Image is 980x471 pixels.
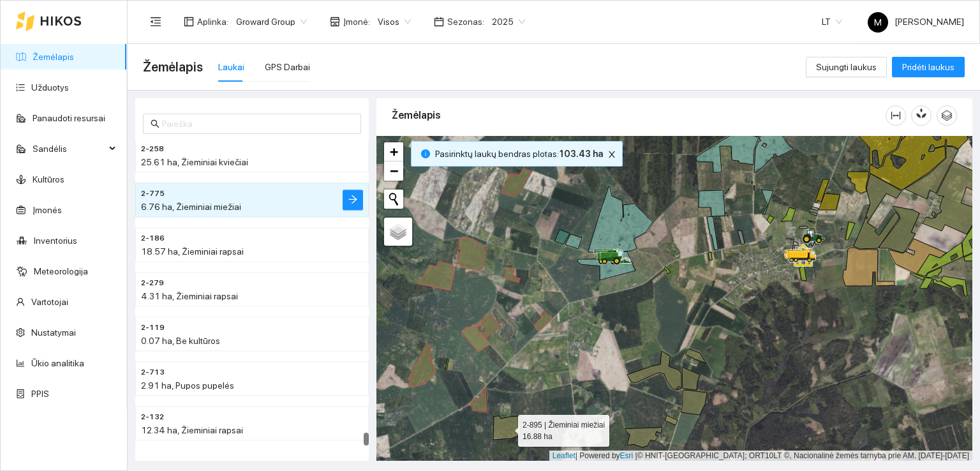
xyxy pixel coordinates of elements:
div: Žemėlapis [392,97,886,133]
button: column-width [886,105,906,126]
span: 2-775 [141,188,165,200]
span: shop [330,17,340,27]
span: Aplinka : [197,15,228,29]
a: Inventorius [34,235,77,246]
a: Zoom out [384,161,403,181]
a: Esri [620,451,634,460]
span: calendar [434,17,444,27]
span: 6.76 ha, Žieminiai miežiai [141,202,241,212]
a: Kultūros [33,174,64,184]
span: 4.31 ha, Žieminiai rapsai [141,291,238,301]
span: LT [822,12,842,31]
button: menu-fold [143,9,168,34]
span: Įmonė : [343,15,370,29]
span: Sandėlis [33,136,105,161]
a: Layers [384,218,412,246]
span: 0.07 ha, Be kultūros [141,336,220,346]
span: Pridėti laukus [902,60,954,74]
span: 2-132 [141,412,164,424]
span: info-circle [421,149,430,158]
a: Sujungti laukus [806,62,887,72]
span: 2-713 [141,367,165,379]
span: Groward Group [236,12,307,31]
a: Įmonės [33,205,62,215]
a: Nustatymai [31,327,76,338]
span: close [605,150,619,159]
span: Žemėlapis [143,57,203,77]
span: column-width [886,110,905,121]
button: Initiate a new search [384,190,403,209]
span: 25.61 ha, Žieminiai kviečiai [141,157,248,167]
span: 2-119 [141,322,165,334]
span: | [635,451,637,460]
div: | Powered by © HNIT-[GEOGRAPHIC_DATA]; ORT10LT ©, Nacionalinė žemės tarnyba prie AM, [DATE]-[DATE] [549,451,972,461]
span: menu-fold [150,16,161,27]
a: Zoom in [384,142,403,161]
a: Pridėti laukus [892,62,965,72]
button: arrow-right [343,190,363,210]
span: 12.34 ha, Žieminiai rapsai [141,425,243,435]
span: arrow-right [348,194,358,206]
span: 18.57 ha, Žieminiai rapsai [141,246,244,257]
span: + [390,144,398,160]
span: M [874,12,882,33]
span: 2-258 [141,144,164,156]
span: 2-279 [141,278,164,290]
span: search [151,119,160,128]
div: GPS Darbai [265,60,310,74]
b: 103.43 ha [559,149,603,159]
a: Ūkio analitika [31,358,84,368]
a: Meteorologija [34,266,88,276]
span: Pasirinktų laukų bendras plotas : [435,147,603,161]
a: Žemėlapis [33,52,74,62]
span: Visos [378,12,411,31]
span: layout [184,17,194,27]
span: 2.91 ha, Pupos pupelės [141,380,234,391]
span: [PERSON_NAME] [868,17,964,27]
a: Panaudoti resursai [33,113,105,123]
span: Sujungti laukus [816,60,877,74]
a: Leaflet [553,451,575,460]
span: 2025 [492,12,525,31]
input: Paieška [162,117,353,131]
a: PPIS [31,389,49,399]
a: Vartotojai [31,297,68,307]
a: Užduotys [31,82,69,93]
span: Sezonas : [447,15,484,29]
button: Pridėti laukus [892,57,965,77]
button: close [604,147,620,162]
span: − [390,163,398,179]
div: Laukai [218,60,244,74]
button: Sujungti laukus [806,57,887,77]
span: 2-186 [141,233,165,245]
